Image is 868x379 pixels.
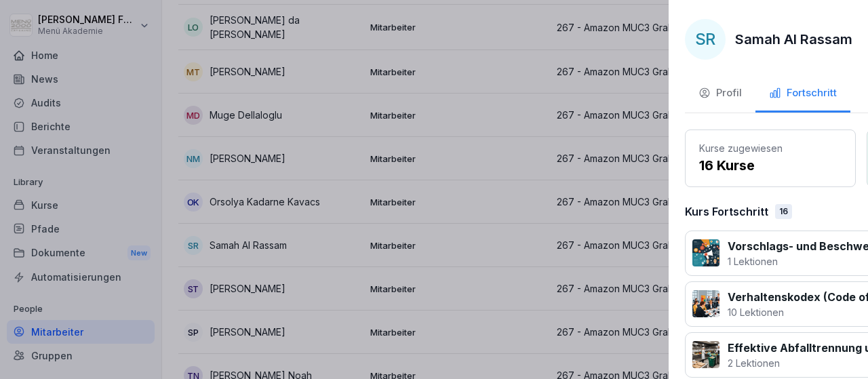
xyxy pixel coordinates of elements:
[685,19,726,60] div: SR
[699,155,842,176] p: 16 Kurse
[735,29,852,49] p: Samah Al Rassam
[755,76,850,113] button: Fortschritt
[769,85,837,101] div: Fortschritt
[699,141,842,155] p: Kurse zugewiesen
[685,203,768,220] p: Kurs Fortschritt
[775,204,792,219] div: 16
[698,85,742,101] div: Profil
[685,76,755,113] button: Profil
